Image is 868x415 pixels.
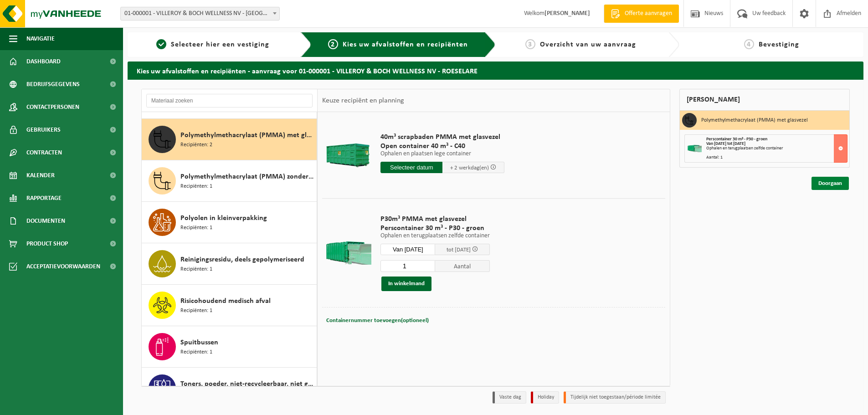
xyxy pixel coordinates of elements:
[171,41,269,48] span: Selecteer hier een vestiging
[706,155,847,160] div: Aantal: 1
[435,260,490,272] span: Aantal
[564,391,666,404] li: Tijdelijk niet toegestaan/période limitée
[380,233,490,239] p: Ophalen en terugplaatsen zelfde container
[180,348,212,357] span: Recipiënten: 1
[180,254,304,265] span: Reinigingsresidu, deels gepolymeriseerd
[180,141,212,149] span: Recipiënten: 2
[744,39,754,49] span: 4
[120,7,280,20] span: 01-000001 - VILLEROY & BOCH WELLNESS NV - ROESELARE
[380,151,504,157] p: Ophalen en plaatsen lege container
[180,265,212,274] span: Recipiënten: 1
[142,326,317,368] button: Spuitbussen Recipiënten: 1
[180,337,218,348] span: Spuitbussen
[380,162,442,173] input: Selecteer datum
[180,171,314,182] span: Polymethylmethacrylaat (PMMA) zonder glasvezel
[706,137,767,142] span: Perscontainer 30 m³ - P30 - groen
[759,41,799,48] span: Bevestiging
[380,244,435,255] input: Selecteer datum
[132,39,293,50] a: 1Selecteer hier een vestiging
[142,202,317,243] button: Polyolen in kleinverpakking Recipiënten: 1
[325,314,430,327] button: Containernummer toevoegen(optioneel)
[26,73,80,96] span: Bedrijfsgegevens
[26,232,68,255] span: Product Shop
[180,296,271,307] span: Risicohoudend medisch afval
[679,89,850,111] div: [PERSON_NAME]
[380,224,490,233] span: Perscontainer 30 m³ - P30 - groen
[701,113,808,128] h3: Polymethylmethacrylaat (PMMA) met glasvezel
[26,141,62,164] span: Contracten
[493,391,526,404] li: Vaste dag
[26,118,61,141] span: Gebruikers
[26,27,55,50] span: Navigatie
[142,285,317,326] button: Risicohoudend medisch afval Recipiënten: 1
[544,10,590,17] strong: [PERSON_NAME]
[328,39,338,49] span: 2
[26,96,79,118] span: Contactpersonen
[26,187,62,210] span: Rapportage
[706,146,847,151] div: Ophalen en terugplaatsen zelfde container
[180,307,212,315] span: Recipiënten: 1
[26,50,61,73] span: Dashboard
[180,130,314,141] span: Polymethylmethacrylaat (PMMA) met glasvezel
[381,277,431,291] button: In winkelmand
[604,5,679,23] a: Offerte aanvragen
[180,224,212,232] span: Recipiënten: 1
[380,142,504,151] span: Open container 40 m³ - C40
[180,379,314,389] span: Toners, poeder, niet-recycleerbaar, niet gevaarlijk
[812,177,849,190] a: Doorgaan
[706,141,745,146] strong: Van [DATE] tot [DATE]
[622,9,674,18] span: Offerte aanvragen
[531,391,559,404] li: Holiday
[525,39,535,49] span: 3
[447,247,471,253] span: tot [DATE]
[180,213,267,224] span: Polyolen in kleinverpakking
[450,165,489,171] span: + 2 werkdag(en)
[380,133,504,142] span: 40m³ scrapbaden PMMA met glasvezel
[142,119,317,160] button: Polymethylmethacrylaat (PMMA) met glasvezel Recipiënten: 2
[380,215,490,224] span: P30m³ PMMA met glasvezel
[180,182,212,191] span: Recipiënten: 1
[318,89,409,112] div: Keuze recipiënt en planning
[146,94,313,108] input: Materiaal zoeken
[142,160,317,202] button: Polymethylmethacrylaat (PMMA) zonder glasvezel Recipiënten: 1
[121,7,279,20] span: 01-000001 - VILLEROY & BOCH WELLNESS NV - ROESELARE
[343,41,468,48] span: Kies uw afvalstoffen en recipiënten
[156,39,166,49] span: 1
[128,61,863,79] h2: Kies uw afvalstoffen en recipiënten - aanvraag voor 01-000001 - VILLEROY & BOCH WELLNESS NV - ROE...
[540,41,636,48] span: Overzicht van uw aanvraag
[26,255,100,278] span: Acceptatievoorwaarden
[26,210,65,232] span: Documenten
[26,164,55,187] span: Kalender
[142,368,317,409] button: Toners, poeder, niet-recycleerbaar, niet gevaarlijk
[142,243,317,285] button: Reinigingsresidu, deels gepolymeriseerd Recipiënten: 1
[326,318,429,323] span: Containernummer toevoegen(optioneel)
